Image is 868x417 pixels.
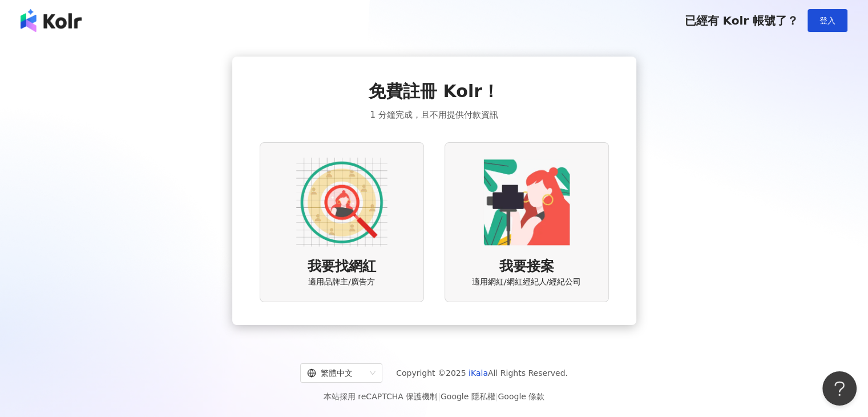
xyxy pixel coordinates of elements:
[369,79,499,103] span: 免費註冊 Kolr！
[308,276,375,288] span: 適用品牌主/廣告方
[495,392,498,401] span: |
[324,390,544,403] span: 本站採用 reCAPTCHA 保護機制
[499,257,554,276] span: 我要接案
[472,276,581,288] span: 適用網紅/網紅經紀人/經紀公司
[308,257,376,276] span: 我要找網紅
[396,366,568,380] span: Copyright © 2025 All Rights Reserved.
[307,364,365,382] div: 繁體中文
[498,392,544,401] a: Google 條款
[21,9,82,32] img: logo
[441,392,495,401] a: Google 隱私權
[469,368,488,378] a: iKala
[296,157,387,248] img: AD identity option
[819,16,835,25] span: 登入
[684,14,798,27] span: 已經有 Kolr 帳號了？
[370,108,498,122] span: 1 分鐘完成，且不用提供付款資訊
[808,9,847,32] button: 登入
[481,157,572,248] img: KOL identity option
[822,371,857,406] iframe: Help Scout Beacon - Open
[438,392,441,401] span: |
